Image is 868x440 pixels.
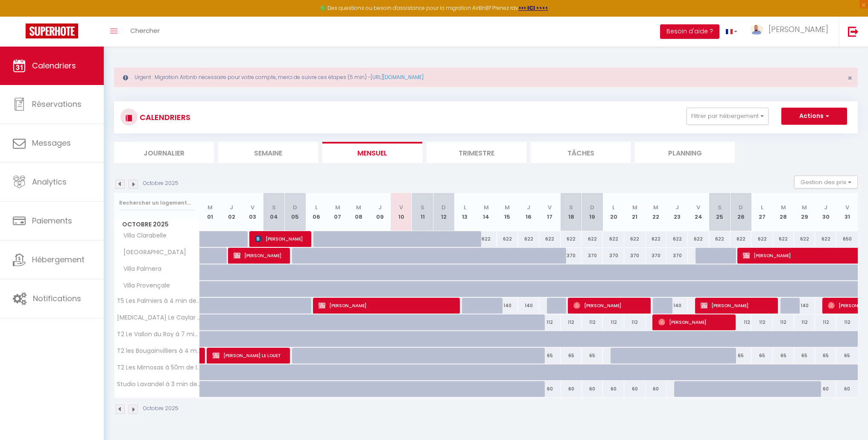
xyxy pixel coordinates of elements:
[848,74,852,82] button: Close
[561,193,582,231] th: 18
[561,314,582,330] div: 112
[356,203,361,211] abbr: M
[794,314,815,330] div: 112
[582,193,603,231] th: 19
[646,381,667,397] div: 60
[33,293,81,304] span: Notifications
[687,108,769,125] button: Filtrer par hébergement
[696,203,700,211] abbr: V
[769,24,828,35] span: [PERSON_NAME]
[26,23,78,38] img: Super Booking
[348,193,370,231] th: 08
[848,26,859,37] img: logout
[815,348,836,364] div: 65
[751,193,773,231] th: 27
[242,193,263,231] th: 03
[582,381,603,397] div: 60
[116,381,201,387] span: Studio Lavandel à 3 min de la plage
[497,231,518,247] div: 622
[114,142,214,163] li: Journalier
[750,24,763,35] img: ...
[751,314,773,330] div: 112
[319,297,454,314] span: [PERSON_NAME]
[582,314,603,330] div: 112
[781,203,786,211] abbr: M
[114,218,199,231] span: Octobre 2025
[518,4,548,12] a: >>> ICI <<<<
[666,193,688,231] th: 23
[701,297,772,314] span: [PERSON_NAME]
[836,193,858,231] th: 31
[582,231,603,247] div: 622
[208,203,213,211] abbr: M
[794,193,815,231] th: 29
[624,193,646,231] th: 21
[251,203,254,211] abbr: V
[213,347,284,364] span: [PERSON_NAME] LE LOUET
[116,364,201,371] span: T2 Les Mimosas à 50m de la plage
[116,298,201,304] span: T5 Les Palmiers à 4 min de la plage
[836,348,858,364] div: 65
[836,314,858,330] div: 112
[476,193,497,231] th: 14
[539,314,561,330] div: 112
[573,297,645,314] span: [PERSON_NAME]
[230,203,233,211] abbr: J
[660,24,719,39] button: Besoin d'aide ?
[539,348,561,364] div: 65
[603,314,624,330] div: 112
[327,193,348,231] th: 07
[518,298,539,314] div: 140
[464,203,466,211] abbr: L
[802,203,807,211] abbr: M
[794,298,815,314] div: 140
[306,193,327,231] th: 06
[221,193,242,231] th: 02
[688,231,709,247] div: 622
[730,231,751,247] div: 622
[773,193,794,231] th: 28
[505,203,510,211] abbr: M
[751,348,773,364] div: 65
[527,203,530,211] abbr: J
[335,203,340,211] abbr: M
[624,248,646,264] div: 370
[116,348,201,354] span: T2 les Bougainvilliers à 4 min de la plage
[539,381,561,397] div: 60
[688,193,709,231] th: 24
[646,231,667,247] div: 622
[293,203,297,211] abbr: D
[709,193,731,231] th: 25
[518,193,539,231] th: 16
[582,248,603,264] div: 370
[484,203,489,211] abbr: M
[590,203,594,211] abbr: D
[744,17,839,47] a: ... [PERSON_NAME]
[709,231,731,247] div: 622
[255,231,305,247] span: [PERSON_NAME]
[143,179,178,188] p: Octobre 2025
[116,248,188,257] span: [GEOGRAPHIC_DATA]
[124,17,166,47] a: Chercher
[116,281,172,290] span: Villa Provençale
[315,203,318,211] abbr: L
[582,348,603,364] div: 65
[200,193,221,231] th: 01
[433,193,454,231] th: 12
[815,231,836,247] div: 622
[646,193,667,231] th: 22
[476,231,497,247] div: 622
[761,203,763,211] abbr: L
[815,381,836,397] div: 60
[399,203,403,211] abbr: V
[603,193,624,231] th: 20
[569,203,573,211] abbr: S
[773,348,794,364] div: 65
[32,176,67,187] span: Analytics
[646,248,667,264] div: 370
[739,203,743,211] abbr: D
[518,231,539,247] div: 622
[454,193,476,231] th: 13
[794,348,815,364] div: 65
